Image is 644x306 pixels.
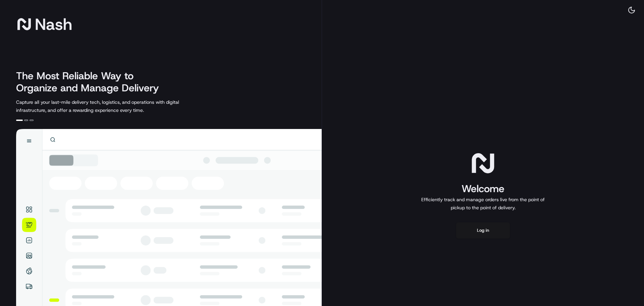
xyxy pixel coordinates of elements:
[35,17,72,31] span: Nash
[16,70,166,94] h2: The Most Reliable Way to Organize and Manage Delivery
[419,182,547,195] h1: Welcome
[16,98,209,114] p: Capture all your last-mile delivery tech, logistics, and operations with digital infrastructure, ...
[419,195,547,212] p: Efficiently track and manage orders live from the point of pickup to the point of delivery.
[456,222,510,238] button: Log in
